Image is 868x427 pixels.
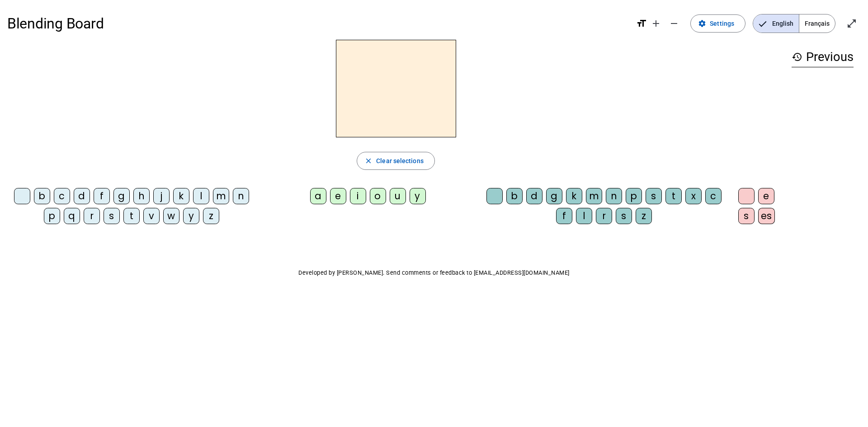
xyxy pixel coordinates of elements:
[390,188,406,204] div: u
[74,188,90,204] div: d
[646,188,662,204] div: s
[193,188,209,204] div: l
[410,188,426,204] div: y
[376,155,424,166] span: Clear selections
[566,188,582,204] div: k
[626,188,642,204] div: p
[792,47,854,67] h3: Previous
[616,208,632,224] div: s
[350,188,366,204] div: i
[64,208,80,224] div: q
[203,208,219,224] div: z
[133,188,150,204] div: h
[665,188,682,204] div: t
[710,18,734,29] span: Settings
[330,188,346,204] div: e
[526,188,542,204] div: d
[364,157,373,165] mat-icon: close
[94,188,110,204] div: f
[153,188,170,204] div: j
[636,18,647,29] mat-icon: format_size
[651,18,661,29] mat-icon: add
[7,267,861,278] p: Developed by [PERSON_NAME]. Send comments or feedback to [EMAIL_ADDRESS][DOMAIN_NAME]
[183,208,199,224] div: y
[647,14,665,33] button: Increase font size
[576,208,592,224] div: l
[690,14,745,33] button: Settings
[636,208,652,224] div: z
[685,188,702,204] div: x
[606,188,622,204] div: n
[753,14,799,33] span: English
[7,9,629,38] h1: Blending Board
[233,188,249,204] div: n
[84,208,100,224] div: r
[665,14,683,33] button: Decrease font size
[104,208,120,224] div: s
[586,188,602,204] div: m
[698,19,706,28] mat-icon: settings
[173,188,189,204] div: k
[556,208,572,224] div: f
[843,14,861,33] button: Enter full screen
[669,18,679,29] mat-icon: remove
[123,208,140,224] div: t
[34,188,50,204] div: b
[596,208,612,224] div: r
[163,208,179,224] div: w
[213,188,229,204] div: m
[799,14,835,33] span: Français
[792,52,802,62] mat-icon: history
[370,188,386,204] div: o
[113,188,130,204] div: g
[143,208,160,224] div: v
[44,208,60,224] div: p
[54,188,70,204] div: c
[738,208,755,224] div: s
[506,188,523,204] div: b
[357,152,435,170] button: Clear selections
[753,14,835,33] mat-button-toggle-group: Language selection
[705,188,722,204] div: c
[758,208,775,224] div: es
[846,18,857,29] mat-icon: open_in_full
[758,188,774,204] div: e
[546,188,562,204] div: g
[310,188,326,204] div: a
